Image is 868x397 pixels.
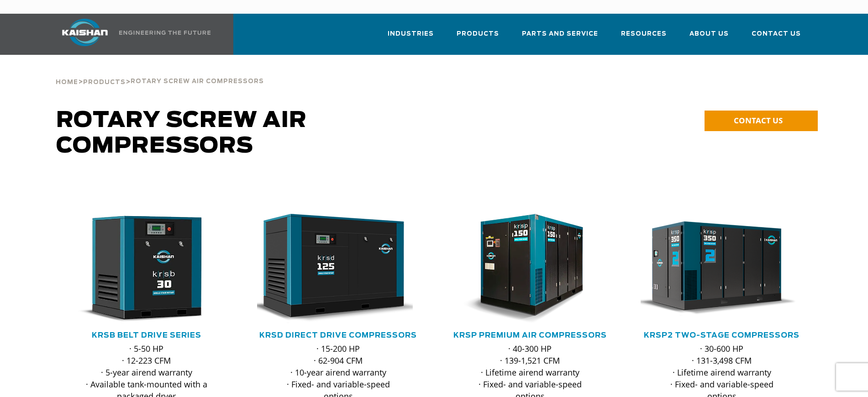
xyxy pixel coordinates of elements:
[457,22,499,53] a: Products
[457,29,499,39] span: Products
[705,111,818,131] a: CONTACT US
[621,29,667,39] span: Resources
[92,332,201,339] a: KRSB Belt Drive Series
[689,29,729,39] span: About Us
[689,22,729,53] a: About Us
[56,55,264,90] div: > >
[51,19,119,46] img: kaishan logo
[259,332,417,339] a: KRSD Direct Drive Compressors
[752,29,801,39] span: Contact Us
[56,110,307,157] span: Rotary Screw Air Compressors
[51,14,212,55] a: Kaishan USA
[621,22,667,53] a: Resources
[83,79,126,85] span: Products
[449,214,611,323] div: krsp150
[58,214,221,323] img: krsb30
[752,22,801,53] a: Contact Us
[388,29,434,39] span: Industries
[250,214,413,323] img: krsd125
[522,29,598,39] span: Parts and Service
[641,214,803,323] div: krsp350
[734,115,783,126] span: CONTACT US
[388,22,434,53] a: Industries
[634,214,796,323] img: krsp350
[453,332,607,339] a: KRSP Premium Air Compressors
[131,79,264,85] span: Rotary Screw Air Compressors
[257,214,420,323] div: krsd125
[442,214,605,323] img: krsp150
[119,31,210,35] img: Engineering the future
[56,78,78,86] a: Home
[644,332,800,339] a: KRSP2 Two-Stage Compressors
[522,22,598,53] a: Parts and Service
[65,214,228,323] div: krsb30
[83,78,126,86] a: Products
[56,79,78,85] span: Home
